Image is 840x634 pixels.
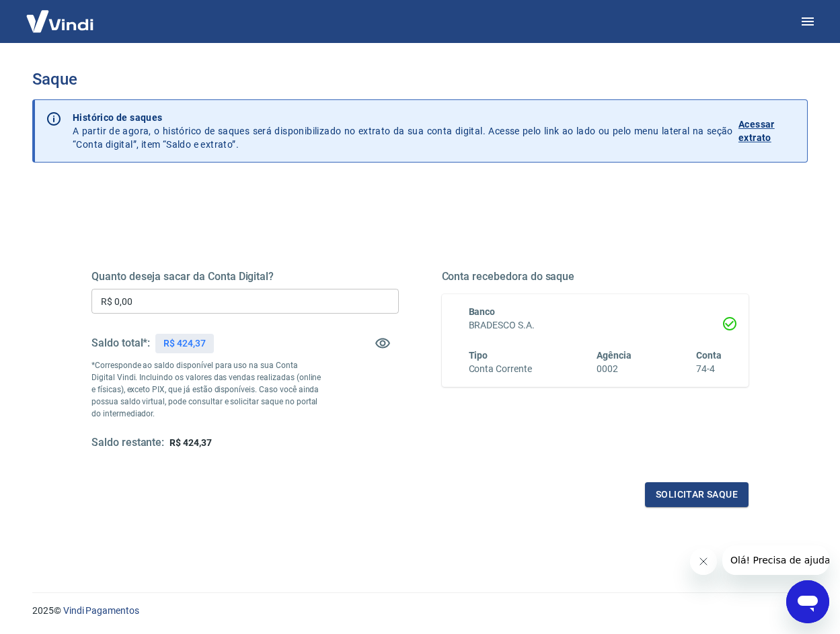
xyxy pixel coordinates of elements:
span: Tipo [469,350,488,361]
a: Vindi Pagamentos [63,605,139,616]
span: R$ 424,37 [169,437,212,448]
h6: 74-4 [696,362,722,376]
h5: Quanto deseja sacar da Conta Digital? [91,270,399,283]
p: Acessar extrato [738,118,796,144]
h6: 0002 [597,362,632,376]
h5: Saldo restante: [91,436,164,450]
p: Histórico de saques [73,111,733,124]
h5: Saldo total*: [91,336,150,350]
h6: Conta Corrente [469,362,532,376]
span: Olá! Precisa de ajuda? [8,9,113,20]
p: R$ 424,37 [163,336,206,351]
h6: BRADESCO S.A. [469,318,722,332]
span: Conta [696,350,722,361]
button: Solicitar saque [645,482,749,507]
iframe: Mensagem da empresa [722,545,829,575]
p: A partir de agora, o histórico de saques será disponibilizado no extrato da sua conta digital. Ac... [73,111,733,151]
iframe: Fechar mensagem [690,548,717,575]
span: Agência [597,350,632,361]
img: Vindi [16,1,104,42]
p: 2025 © [32,604,808,618]
a: Acessar extrato [738,111,796,151]
h5: Conta recebedora do saque [442,270,749,283]
p: *Corresponde ao saldo disponível para uso na sua Conta Digital Vindi. Incluindo os valores das ve... [91,359,321,420]
span: Banco [469,306,496,317]
h3: Saque [32,70,808,89]
iframe: Botão para abrir a janela de mensagens [786,580,829,623]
